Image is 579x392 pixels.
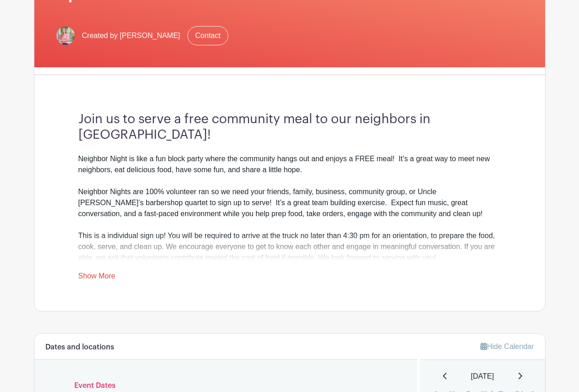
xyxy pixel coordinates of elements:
div: Neighbor Nights are 100% volunteer ran so we need your friends, family, business, community group... [78,175,501,263]
a: Hide Calendar [480,343,534,350]
span: [DATE] [471,371,494,382]
h3: Join us to serve a free community meal to our neighbors in [GEOGRAPHIC_DATA]! [78,112,501,142]
a: Contact [187,26,228,45]
h6: Event Dates [72,381,380,390]
span: Created by [PERSON_NAME] [82,30,180,41]
a: Show More [78,272,116,283]
img: 2x2%20headshot.png [56,27,75,45]
h6: Dates and locations [45,343,114,352]
div: Neighbor Night is like a fun block party where the community hangs out and enjoys a FREE meal! It... [78,153,501,175]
